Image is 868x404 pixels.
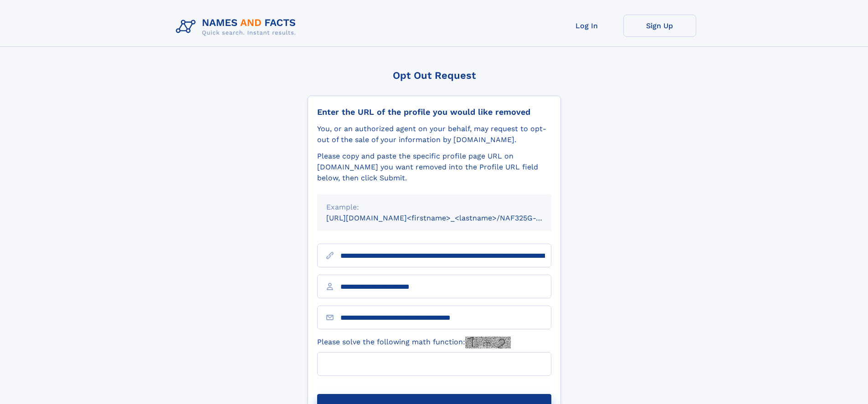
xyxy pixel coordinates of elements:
div: Opt Out Request [308,70,561,81]
div: Example: [326,202,542,213]
a: Sign Up [623,15,696,37]
label: Please solve the following math function: [317,337,511,348]
div: You, or an authorized agent on your behalf, may request to opt-out of the sale of your informatio... [317,123,551,145]
small: [URL][DOMAIN_NAME]<firstname>_<lastname>/NAF325G-xxxxxxxx [326,214,569,222]
div: Please copy and paste the specific profile page URL on [DOMAIN_NAME] you want removed into the Pr... [317,151,551,184]
a: Log In [550,15,623,37]
div: Enter the URL of the profile you would like removed [317,107,551,117]
img: Logo Names and Facts [172,15,303,39]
